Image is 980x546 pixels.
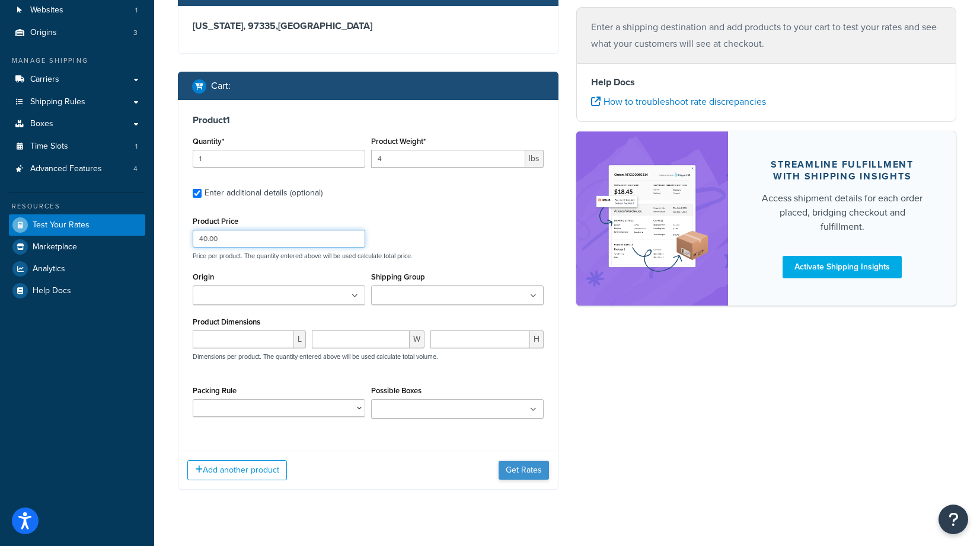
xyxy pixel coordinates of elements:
div: Enter additional details (optional) [205,185,323,201]
a: Boxes [9,113,145,135]
a: Marketplace [9,236,145,258]
span: lbs [525,150,544,168]
a: Test Your Rates [9,214,145,236]
span: Boxes [30,119,53,129]
label: Product Weight* [371,137,426,146]
label: Shipping Group [371,272,425,281]
label: Product Price [193,217,238,226]
img: feature-image-si-e24932ea9b9fcd0ff835db86be1ff8d589347e8876e1638d903ea230a36726be.png [594,149,711,287]
a: How to troubleshoot rate discrepancies [591,95,766,108]
button: Add another product [187,460,287,480]
a: Activate Shipping Insights [783,256,902,278]
p: Enter a shipping destination and add products to your cart to test your rates and see what your c... [591,19,942,52]
button: Get Rates [499,461,549,480]
span: H [530,330,544,348]
span: Origins [30,28,57,38]
label: Possible Boxes [371,386,422,395]
span: Help Docs [33,286,71,296]
h3: Product 1 [193,114,544,126]
label: Quantity* [193,137,224,146]
span: 1 [135,5,138,15]
span: Test Your Rates [33,220,90,230]
span: Shipping Rules [30,97,85,107]
span: Carriers [30,75,59,85]
a: Analytics [9,258,145,280]
li: Advanced Features [9,158,145,180]
span: W [410,330,424,348]
span: 4 [133,164,138,174]
div: Manage Shipping [9,56,145,66]
h4: Help Docs [591,75,942,89]
div: Access shipment details for each order placed, bridging checkout and fulfillment. [756,191,928,234]
a: Help Docs [9,280,145,301]
h2: Cart : [211,81,231,91]
a: Advanced Features4 [9,158,145,180]
input: Enter additional details (optional) [193,189,202,198]
span: 3 [133,28,138,38]
span: Time Slots [30,142,68,152]
span: Marketplace [33,242,77,252]
button: Open Resource Center [938,505,968,534]
span: 1 [135,142,138,152]
a: Carriers [9,69,145,91]
label: Packing Rule [193,386,237,395]
p: Dimensions per product. The quantity entered above will be used calculate total volume. [190,352,438,361]
a: Time Slots1 [9,136,145,158]
h3: [US_STATE], 97335 , [GEOGRAPHIC_DATA] [193,20,544,32]
a: Shipping Rules [9,91,145,113]
label: Origin [193,272,214,281]
div: Resources [9,201,145,211]
a: Origins3 [9,22,145,44]
span: L [294,330,306,348]
li: Origins [9,22,145,44]
input: 0.00 [371,150,525,168]
span: Analytics [33,264,65,274]
div: Streamline Fulfillment with Shipping Insights [756,159,928,182]
input: 0.0 [193,150,365,168]
span: Websites [30,5,63,15]
p: Price per product. The quantity entered above will be used calculate total price. [190,252,547,260]
span: Advanced Features [30,164,102,174]
li: Time Slots [9,136,145,158]
label: Product Dimensions [193,317,260,326]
